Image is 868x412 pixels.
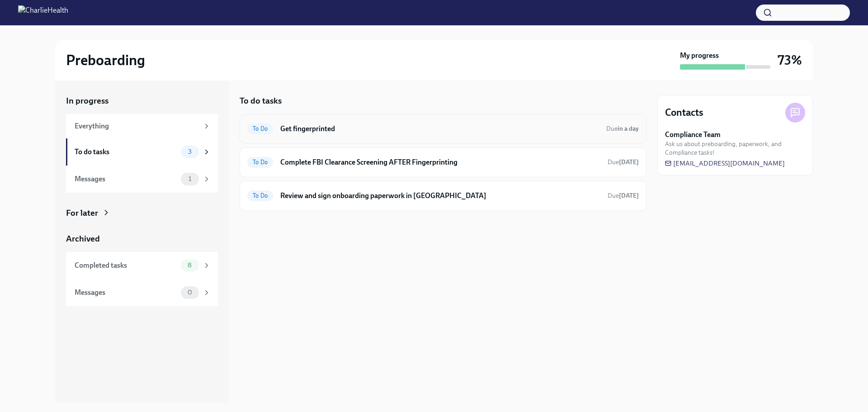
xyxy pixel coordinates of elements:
a: To DoComplete FBI Clearance Screening AFTER FingerprintingDue[DATE] [247,155,639,170]
strong: Compliance Team [665,130,721,140]
span: August 27th, 2025 08:00 [606,124,639,133]
span: Due [608,158,639,166]
div: Completed tasks [75,260,177,270]
div: Messages [75,174,177,184]
span: To Do [247,192,273,199]
a: Messages1 [66,166,218,193]
h6: Get fingerprinted [280,124,599,134]
span: August 30th, 2025 08:00 [608,158,639,166]
h4: Contacts [665,106,703,119]
h5: To do tasks [240,95,282,107]
span: 3 [183,148,197,155]
h6: Complete FBI Clearance Screening AFTER Fingerprinting [280,157,600,167]
span: To Do [247,125,273,132]
a: [EMAIL_ADDRESS][DOMAIN_NAME] [665,159,785,168]
a: Completed tasks8 [66,252,218,279]
span: 1 [183,175,197,182]
a: To DoGet fingerprintedDuein a day [247,122,639,136]
a: Everything [66,114,218,138]
strong: [DATE] [619,192,639,199]
span: Due [608,192,639,199]
span: Ask us about preboarding, paperwork, and Compliance tasks! [665,140,805,157]
a: Messages0 [66,279,218,306]
a: For later [66,207,218,219]
div: To do tasks [75,147,177,157]
span: August 30th, 2025 08:00 [608,191,639,200]
span: 8 [182,262,197,269]
strong: My progress [680,51,719,61]
strong: [DATE] [619,158,639,166]
h3: 73% [778,52,802,68]
div: Everything [75,121,199,131]
span: To Do [247,159,273,166]
div: Messages [75,288,177,298]
strong: in a day [618,125,639,133]
img: CharlieHealth [18,5,68,20]
a: To do tasks3 [66,138,218,166]
a: To DoReview and sign onboarding paperwork in [GEOGRAPHIC_DATA]Due[DATE] [247,189,639,203]
h6: Review and sign onboarding paperwork in [GEOGRAPHIC_DATA] [280,191,600,201]
a: In progress [66,95,218,107]
span: 0 [182,289,198,296]
span: Due [606,125,639,133]
a: Archived [66,233,218,245]
h2: Preboarding [66,51,145,69]
div: For later [66,207,98,219]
